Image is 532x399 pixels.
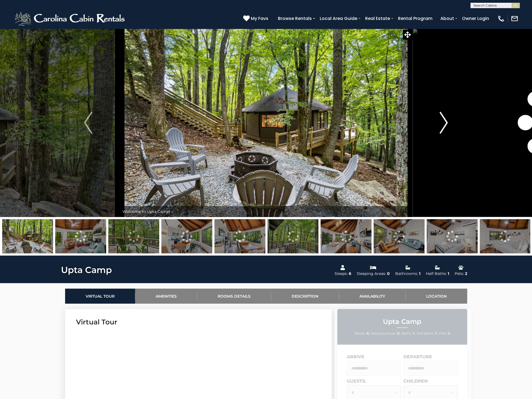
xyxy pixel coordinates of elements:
[339,289,406,304] a: Availability
[108,219,159,253] img: 167080996
[480,219,531,253] img: 167080989
[135,289,197,304] a: Amenities
[120,206,412,217] div: Welcome to Upta Camp!
[362,14,393,23] a: Real Estate
[243,15,270,22] a: My Favs
[412,28,475,217] button: Next
[84,112,92,134] img: arrow
[56,28,120,217] button: Previous
[438,14,457,23] a: About
[406,289,467,304] a: Location
[440,112,448,134] img: arrow
[55,219,106,253] img: 167080984
[197,289,271,304] a: Rooms Details
[271,289,339,304] a: Description
[161,219,212,253] img: 167080986
[459,14,492,23] a: Owner Login
[251,15,268,22] span: My Favs
[268,219,318,253] img: 167080997
[65,289,135,304] a: Virtual Tour
[321,219,371,253] img: 167080988
[214,219,265,253] img: 167080987
[317,14,360,23] a: Local Area Guide
[14,10,127,27] img: White-1-2.png
[275,14,315,23] a: Browse Rentals
[2,219,53,253] img: 167080979
[374,219,425,253] img: 167080985
[511,15,518,22] img: mail-regular-white.png
[427,219,478,253] img: 167080990
[76,317,321,327] h3: Virtual Tour
[497,15,505,22] img: phone-regular-white.png
[395,14,435,23] a: Rental Program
